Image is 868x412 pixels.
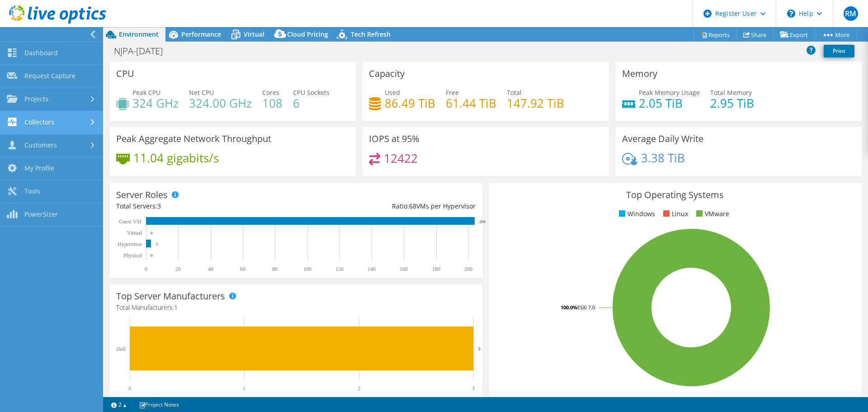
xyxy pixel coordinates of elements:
[116,303,476,313] h4: Total Manufacturers:
[262,98,283,108] h4: 108
[208,266,213,272] text: 40
[244,30,264,38] span: Virtual
[116,291,225,301] h3: Top Server Manufacturers
[446,88,459,97] span: Free
[694,209,729,219] li: VMware
[272,266,278,272] text: 80
[293,88,330,97] span: CPU Sockets
[369,69,405,79] h3: Capacity
[622,69,657,79] h3: Memory
[815,28,857,42] a: More
[157,202,161,210] span: 3
[189,88,214,97] span: Net CPU
[369,134,420,144] h3: IOPS at 95%
[351,30,391,38] span: Tech Refresh
[133,153,219,163] h4: 11.04 gigabits/s
[128,385,131,392] text: 0
[507,88,522,97] span: Total
[693,28,737,42] a: Reports
[174,303,178,312] span: 1
[335,266,344,272] text: 120
[116,201,296,211] div: Total Servers:
[773,28,815,42] a: Export
[132,88,160,97] span: Peak CPU
[116,190,168,200] h3: Server Roles
[118,241,142,247] text: Hypervisor
[189,98,252,108] h4: 324.00 GHz
[400,266,408,272] text: 160
[464,266,472,272] text: 200
[639,88,700,97] span: Peak Memory Usage
[472,385,475,392] text: 3
[385,98,435,108] h4: 86.49 TiB
[622,134,703,144] h3: Average Daily Write
[151,253,153,258] text: 0
[156,242,158,246] text: 3
[478,346,481,351] text: 3
[287,30,328,38] span: Cloud Pricing
[127,230,142,236] text: Virtual
[787,9,795,18] svg: \n
[495,190,855,200] h3: Top Operating Systems
[617,209,655,219] li: Windows
[710,98,754,108] h4: 2.95 TiB
[145,266,147,272] text: 0
[385,88,400,97] span: Used
[368,266,376,272] text: 140
[123,252,142,259] text: Physical
[824,45,854,57] a: Print
[710,88,752,97] span: Total Memory
[116,346,126,352] text: Dell
[296,201,475,211] div: Ratio: VMs per Hypervisor
[116,134,271,144] h3: Peak Aggregate Network Throughput
[116,69,134,79] h3: CPU
[132,399,185,410] a: Project Notes
[240,266,245,272] text: 60
[132,98,179,108] h4: 324 GHz
[736,28,774,42] a: Share
[151,231,153,235] text: 0
[262,88,279,97] span: Cores
[507,98,564,108] h4: 147.92 TiB
[641,153,685,163] h4: 3.38 TiB
[110,46,177,56] h1: NJPA-[DATE]
[303,266,311,272] text: 100
[384,153,418,163] h4: 12422
[432,266,440,272] text: 180
[119,30,159,38] span: Environment
[293,98,330,108] h4: 6
[661,209,688,219] li: Linux
[844,6,858,21] span: RM
[181,30,221,38] span: Performance
[243,385,245,392] text: 1
[105,399,133,410] a: 2
[561,304,577,311] tspan: 100.0%
[577,304,595,311] tspan: ESXi 7.0
[358,385,360,392] text: 2
[446,98,496,108] h4: 61.44 TiB
[479,219,486,224] text: 204
[119,218,142,225] text: Guest VM
[639,98,700,108] h4: 2.05 TiB
[409,202,416,210] span: 68
[175,266,181,272] text: 20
